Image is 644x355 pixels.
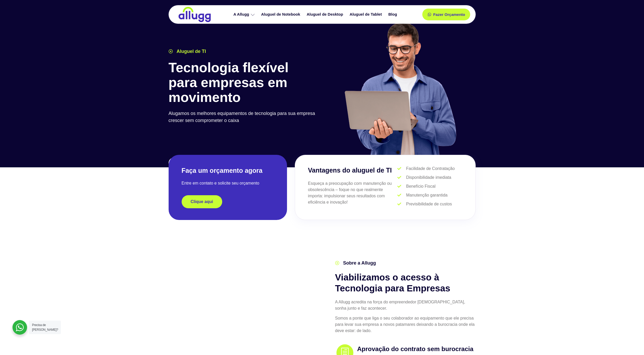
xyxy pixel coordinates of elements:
[169,60,320,105] h1: Tecnologia flexível para empresas em movimento
[433,13,465,16] span: Fazer Orçamento
[182,180,274,186] p: Entre em contato e solicite seu orçamento
[335,272,476,294] h2: Viabilizamos o acesso à Tecnologia para Empresas
[405,183,436,189] span: Benefício Fiscal
[357,344,474,354] h3: Aprovação do contrato sem burocracia
[405,192,448,198] span: Manutenção garantida
[308,180,398,205] p: Esqueça a preocupação com manutenção ou obsolescência – foque no que realmente importa: impulsion...
[422,9,470,20] a: Fazer Orçamento
[32,323,58,332] span: Precisa de [PERSON_NAME]?
[169,110,320,124] p: Alugamos os melhores equipamentos de tecnologia para sua empresa crescer sem comprometer o caixa
[175,48,206,55] span: Aluguel de TI
[259,10,304,19] a: Aluguel de Notebook
[347,10,386,19] a: Aluguel de Tablet
[335,299,476,311] p: A Allugg acredita na força do empreendedor [DEMOGRAPHIC_DATA], sonha junto e faz acontecer.
[304,10,347,19] a: Aluguel de Desktop
[405,201,452,207] span: Previsibilidade de custos
[343,22,457,155] img: aluguel de ti para startups
[342,260,376,267] span: Sobre a Allugg
[405,174,451,181] span: Disponibilidade imediata
[308,166,398,175] h3: Vantagens do aluguel de TI
[182,195,222,208] a: Clique aqui
[182,166,274,175] h2: Faça um orçamento agora
[231,10,259,19] a: A Allugg
[335,315,476,334] p: Somos a ponte que liga o seu colaborador ao equipamento que ele precisa para levar sua empresa a ...
[178,7,212,22] img: locação de TI é Allugg
[386,10,401,19] a: Blog
[191,200,213,204] span: Clique aqui
[405,166,455,172] span: Facilidade de Contratação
